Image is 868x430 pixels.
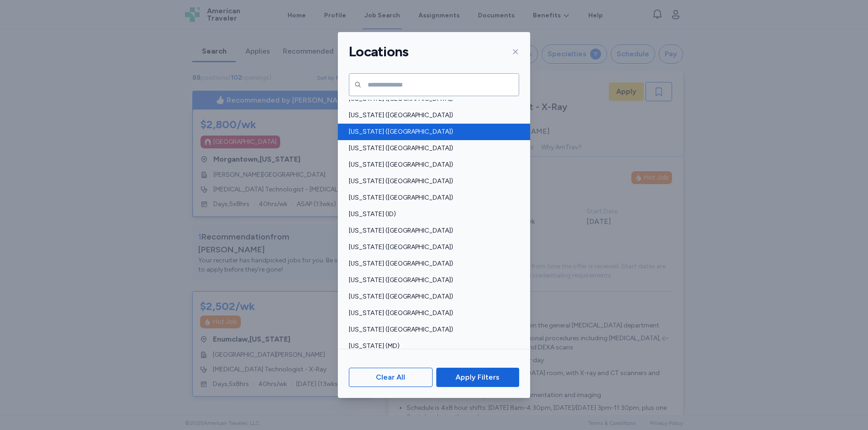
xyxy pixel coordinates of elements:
[349,243,514,252] span: [US_STATE] ([GEOGRAPHIC_DATA])
[349,193,514,202] span: [US_STATE] ([GEOGRAPHIC_DATA])
[349,325,514,334] span: [US_STATE] ([GEOGRAPHIC_DATA])
[349,144,514,153] span: [US_STATE] ([GEOGRAPHIC_DATA])
[376,372,405,383] span: Clear All
[349,226,514,235] span: [US_STATE] ([GEOGRAPHIC_DATA])
[349,160,514,169] span: [US_STATE] ([GEOGRAPHIC_DATA])
[349,127,514,136] span: [US_STATE] ([GEOGRAPHIC_DATA])
[349,177,514,186] span: [US_STATE] ([GEOGRAPHIC_DATA])
[349,210,514,219] span: [US_STATE] (ID)
[349,309,514,318] span: [US_STATE] ([GEOGRAPHIC_DATA])
[349,292,514,301] span: [US_STATE] ([GEOGRAPHIC_DATA])
[349,259,514,268] span: [US_STATE] ([GEOGRAPHIC_DATA])
[349,276,514,285] span: [US_STATE] ([GEOGRAPHIC_DATA])
[456,372,499,383] span: Apply Filters
[436,368,519,387] button: Apply Filters
[349,368,433,387] button: Clear All
[349,43,408,60] h1: Locations
[349,111,514,120] span: [US_STATE] ([GEOGRAPHIC_DATA])
[349,342,514,351] span: [US_STATE] (MD)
